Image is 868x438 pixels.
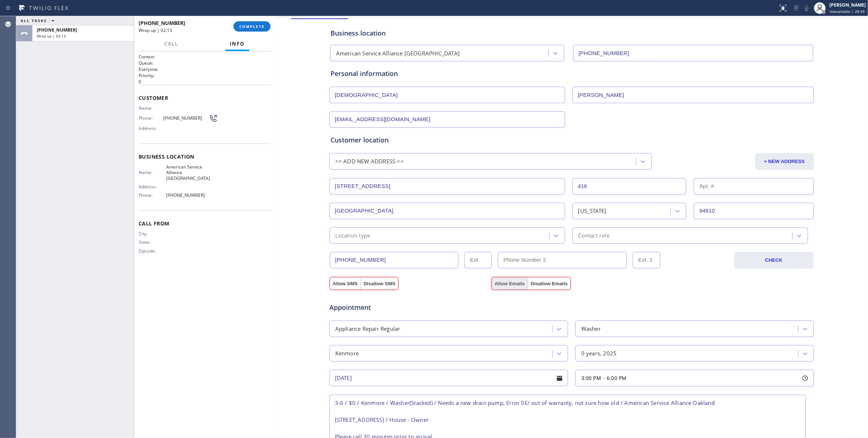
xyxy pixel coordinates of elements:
[225,37,249,51] button: Info
[329,370,568,386] input: - choose date -
[330,252,459,268] input: Phone Number
[139,27,172,33] span: Wrap up | 02:13
[329,87,565,103] input: First Name
[335,349,359,358] div: Kenmore
[329,303,490,312] span: Appointment
[331,28,813,38] div: Business location
[37,27,77,33] span: [PHONE_NUMBER]
[528,277,571,290] button: Disallow Emails
[801,3,812,13] button: Mute
[755,153,814,170] button: + NEW ADDRESS
[335,325,400,333] div: Appliance Repair Regular
[139,184,166,189] span: Address:
[572,87,814,103] input: Last Name
[230,40,245,47] span: Info
[239,24,265,29] span: COMPLETE
[572,178,687,195] input: Street #
[163,115,209,121] span: [PHONE_NUMBER]
[139,105,166,111] span: Name:
[492,277,528,290] button: Allow Emails
[139,115,163,121] span: Phone:
[139,231,166,236] span: City:
[139,94,271,101] span: Customer
[139,66,271,72] p: Everyone
[330,277,361,290] button: Allow SMS
[335,157,404,166] div: >> ADD NEW ADDRESS <<
[139,60,271,66] h2: Queue:
[578,207,607,215] div: [US_STATE]
[829,9,865,14] span: Unavailable | 28:39
[21,18,47,23] span: ALL TASKS
[16,16,62,25] button: ALL TASKS
[331,69,813,79] div: Personal information
[139,248,166,254] span: Zipcode:
[694,203,814,219] input: ZIP
[139,239,166,245] span: State:
[329,111,565,128] input: Email
[329,203,565,219] input: City
[166,164,218,181] span: American Service Alliance [GEOGRAPHIC_DATA]
[139,79,271,85] p: 0
[581,374,601,381] span: 3:00 PM
[329,178,565,195] input: Address
[139,72,271,79] h2: Priority:
[233,21,271,32] button: COMPLETE
[336,49,460,58] div: American Service Alliance [GEOGRAPHIC_DATA]
[581,349,617,358] div: 0 years, 2025
[160,37,183,51] button: Call
[581,325,601,333] div: Washer
[578,231,610,240] div: Contact role
[139,192,166,198] span: Phone:
[694,178,814,195] input: Apt. #
[633,252,660,268] input: Ext. 2
[573,45,813,61] input: Phone Number
[166,192,218,198] span: [PHONE_NUMBER]
[498,252,627,268] input: Phone Number 2
[139,153,271,160] span: Business location
[734,252,814,269] button: CHECK
[607,374,626,381] span: 6:00 PM
[139,19,185,26] span: [PHONE_NUMBER]
[331,135,813,145] div: Customer location
[139,220,271,227] span: Call From
[139,54,271,60] h1: Context
[603,374,605,381] span: -
[361,277,399,290] button: Disallow SMS
[139,126,166,131] span: Address:
[464,252,492,268] input: Ext.
[164,40,178,47] span: Call
[37,33,66,39] span: Wrap up | 02:13
[829,2,866,8] div: [PERSON_NAME]
[335,231,371,240] div: Location type
[139,170,166,175] span: Name:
